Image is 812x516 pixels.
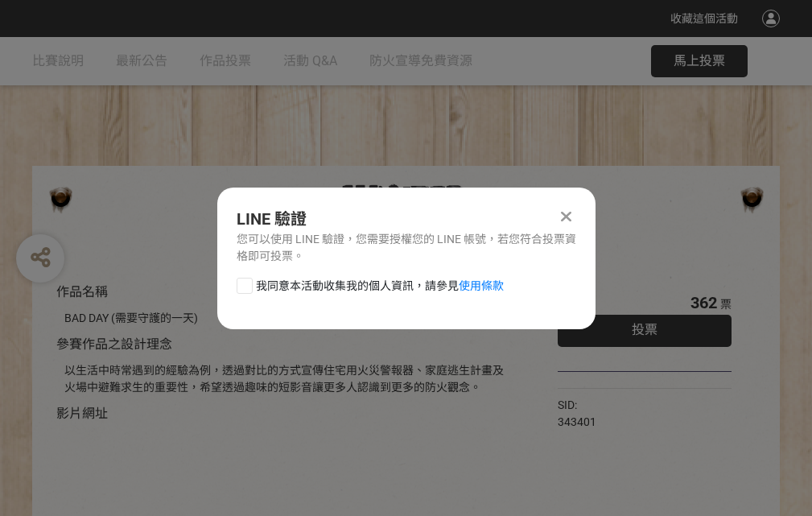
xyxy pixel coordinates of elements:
span: 作品投票 [200,53,251,68]
span: 最新公告 [116,53,167,68]
span: 投票 [632,322,657,337]
span: 防火宣導免費資源 [369,53,472,68]
a: 作品投票 [200,37,251,85]
a: 使用條款 [459,279,504,292]
div: 以生活中時常遇到的經驗為例，透過對比的方式宣傳住宅用火災警報器、家庭逃生計畫及火場中避難求生的重要性，希望透過趣味的短影音讓更多人認識到更多的防火觀念。 [64,362,509,396]
span: 作品名稱 [56,284,108,299]
span: 馬上投票 [674,53,725,68]
button: 馬上投票 [651,45,748,77]
span: 比賽說明 [32,53,84,68]
iframe: Facebook Share [600,397,681,413]
span: SID: 343401 [558,398,596,428]
span: 362 [690,293,717,312]
a: 最新公告 [116,37,167,85]
div: LINE 驗證 [237,207,576,231]
span: 參賽作品之設計理念 [56,336,172,352]
span: 收藏這個活動 [670,12,738,25]
a: 活動 Q&A [283,37,337,85]
span: 票 [720,298,732,311]
a: 防火宣導免費資源 [369,37,472,85]
a: 比賽說明 [32,37,84,85]
span: 我同意本活動收集我的個人資訊，請參見 [256,278,504,295]
span: 影片網址 [56,406,108,421]
div: BAD DAY (需要守護的一天) [64,310,509,327]
div: 您可以使用 LINE 驗證，您需要授權您的 LINE 帳號，若您符合投票資格即可投票。 [237,231,576,265]
span: 活動 Q&A [283,53,337,68]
